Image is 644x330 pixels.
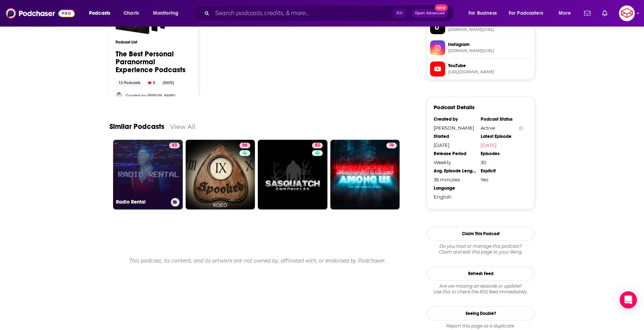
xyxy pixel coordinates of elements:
div: Weekly [434,159,476,165]
div: Claim and edit this page to your liking. [427,243,535,255]
a: YouTube[URL][DOMAIN_NAME] [430,61,531,76]
h3: Radio Rental [116,199,168,205]
a: 83Radio Rental [113,140,183,209]
span: Logged in as callista [619,5,635,21]
div: Explicit [481,168,523,174]
a: 86 [239,143,250,148]
img: User Profile [619,5,635,21]
span: Do you host or manage this podcast? [427,243,535,249]
h3: Podcast Details [434,104,475,111]
button: open menu [504,8,554,19]
button: Refresh Feed [427,266,535,280]
span: 86 [242,142,247,149]
span: Open Advanced [415,11,445,15]
span: 83 [172,142,177,149]
div: Are we missing an episode or update? Use this to check the RSS feed immediately. [427,283,535,295]
div: [PERSON_NAME] [434,125,476,131]
div: Avg. Episode Length [434,168,476,174]
div: Active [481,125,523,131]
div: Created by [434,116,476,122]
span: For Business [468,8,497,18]
a: 76 [386,143,397,148]
div: 30 [481,159,523,165]
a: 76 [330,140,400,209]
span: 82 [315,142,320,149]
button: Open AdvancedNew [412,9,448,18]
a: Charts [119,8,143,19]
div: Started [434,134,476,139]
span: ⌘ K [393,9,406,18]
button: Claim This Podcast [427,227,535,241]
div: Latest Episode [481,134,523,139]
input: Search podcasts, credits, & more... [212,8,393,19]
a: TikTok[DOMAIN_NAME][URL] [430,19,531,34]
button: open menu [148,8,188,19]
div: 0 [145,80,158,86]
span: YouTube [448,62,531,69]
div: Release Period [434,151,476,157]
div: 36 minutes [434,177,476,182]
div: Language [434,185,476,191]
button: open menu [463,8,506,19]
img: elsierowan [116,92,123,99]
a: 83 [169,143,180,148]
a: Curated by [PERSON_NAME] [126,93,176,98]
span: Podcasts [89,8,110,18]
div: Podcast Status [481,116,523,122]
span: 76 [389,142,394,149]
span: https://www.youtube.com/@TellMeYourGhostStoryPodcast [448,69,531,75]
a: 82 [312,143,323,148]
button: Show profile menu [619,5,635,21]
a: 86 [186,140,255,209]
div: Search podcasts, credits, & more... [199,5,461,22]
div: 13 Podcasts [116,80,143,86]
span: Monitoring [153,8,178,18]
h3: Podcast List [116,40,190,45]
div: [DATE] [434,142,476,148]
div: This podcast, its content, and its artwork are not owned by, affiliated with, or endorsed by Podc... [109,252,406,270]
div: [DATE] [160,80,177,86]
a: 82 [258,140,327,209]
button: open menu [84,8,120,19]
div: Episodes [481,151,523,157]
span: Instagram [448,41,531,48]
div: English [434,194,476,200]
span: For Podcasters [509,8,543,18]
div: Open Intercom Messenger [620,291,637,308]
a: View All [170,123,196,130]
span: instagram.com/tellmeyourghoststorypodcast [448,48,531,54]
div: Report this page as a duplicate. [427,323,535,329]
img: Podchaser - Follow, Share and Rate Podcasts [6,6,75,20]
a: Similar Podcasts [109,122,164,131]
span: New [435,4,448,11]
span: Charts [123,8,139,18]
a: [DATE] [481,142,523,148]
a: Seeing Double? [427,306,535,320]
a: Show notifications dropdown [599,7,610,19]
span: More [559,8,571,18]
a: The Best Personal Paranormal Experience Podcasts [116,50,190,74]
button: open menu [554,8,580,19]
div: Yes [481,177,523,182]
a: Instagram[DOMAIN_NAME][URL] [430,40,531,55]
span: tiktok.com/@tellmeyourghoststorypod [448,27,531,32]
button: Show Info [519,125,523,131]
a: Show notifications dropdown [581,7,593,19]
